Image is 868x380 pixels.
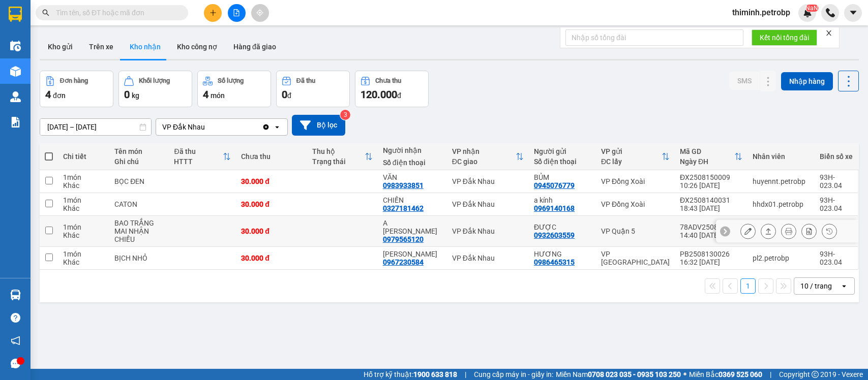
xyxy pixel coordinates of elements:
[241,177,302,185] div: 30.000 đ
[63,196,104,204] div: 1 món
[588,370,681,378] strong: 0708 023 035 - 0935 103 250
[534,231,575,239] div: 0932603559
[383,250,442,258] div: PHẠM HẢI
[312,157,365,166] div: Trạng thái
[139,77,170,84] div: Khối lượng
[781,72,833,90] button: Nhập hàng
[114,157,164,166] div: Ghi chú
[9,7,22,22] img: logo-vxr
[683,372,686,376] span: ⚪️
[63,223,104,231] div: 1 món
[680,147,734,155] div: Mã GD
[307,143,378,170] th: Toggle SortBy
[680,204,742,212] div: 18:43 [DATE]
[262,123,270,131] svg: Clear value
[601,157,662,166] div: ĐC lấy
[122,35,169,59] button: Kho nhận
[383,204,424,212] div: 0327181462
[770,369,771,380] span: |
[241,227,302,235] div: 30.000 đ
[203,88,208,101] span: 4
[197,71,271,107] button: Số lượng4món
[256,9,263,16] span: aim
[292,115,345,136] button: Bộ lọc
[251,4,269,22] button: aim
[114,219,164,227] div: BAO TRẮNG
[465,369,466,380] span: |
[364,369,457,380] span: Hỗ trợ kỹ thuật:
[228,4,246,22] button: file-add
[534,173,591,181] div: BỦM
[383,146,442,154] div: Người nhận
[218,77,244,84] div: Số lượng
[124,88,130,101] span: 0
[10,91,21,102] img: warehouse-icon
[826,8,835,17] img: phone-icon
[114,200,164,208] div: CATON
[805,5,818,12] sup: NaN
[601,227,670,235] div: VP Quận 5
[534,147,591,155] div: Người gửi
[206,122,207,132] input: Selected VP Đắk Nhau.
[118,71,192,107] button: Khối lượng0kg
[534,204,575,212] div: 0969140168
[383,181,424,189] div: 0983933851
[11,359,20,368] span: message
[812,371,819,378] span: copyright
[753,152,810,161] div: Nhân viên
[447,143,529,170] th: Toggle SortBy
[534,181,575,189] div: 0945076779
[114,147,164,155] div: Tên món
[53,91,66,100] span: đơn
[162,122,205,132] div: VP Đắk Nhau
[820,152,853,161] div: Biển số xe
[752,29,817,46] button: Kết nối tổng đài
[534,157,591,166] div: Số điện thoại
[383,159,442,167] div: Số điện thoại
[383,235,424,243] div: 0979565120
[63,258,104,266] div: Khác
[452,227,524,235] div: VP Đắk Nhau
[844,4,862,22] button: caret-down
[375,77,401,84] div: Chưa thu
[760,32,809,43] span: Kết nối tổng đài
[601,250,670,266] div: VP [GEOGRAPHIC_DATA]
[397,91,401,100] span: đ
[63,181,104,189] div: Khác
[241,152,302,161] div: Chưa thu
[800,281,832,291] div: 10 / trang
[10,41,21,51] img: warehouse-icon
[675,143,747,170] th: Toggle SortBy
[534,250,591,258] div: HƯƠNG
[209,9,217,16] span: plus
[680,181,742,189] div: 10:26 [DATE]
[729,72,760,90] button: SMS
[312,147,365,155] div: Thu hộ
[11,336,20,345] span: notification
[719,370,762,378] strong: 0369 525 060
[825,29,832,37] span: close
[474,369,553,380] span: Cung cấp máy in - giấy in:
[233,9,240,16] span: file-add
[211,91,225,100] span: món
[452,147,516,155] div: VP nhận
[241,254,302,262] div: 30.000 đ
[45,88,51,101] span: 4
[287,91,291,100] span: đ
[114,254,164,262] div: BỊCH NHỎ
[534,196,591,204] div: a kính
[680,196,742,204] div: ĐX2508140031
[383,258,424,266] div: 0967230584
[56,7,176,18] input: Tìm tên, số ĐT hoặc mã đơn
[761,224,776,239] div: Giao hàng
[840,282,848,290] svg: open
[534,258,575,266] div: 0986465315
[452,157,516,166] div: ĐC giao
[63,231,104,239] div: Khác
[753,254,810,262] div: pl2.petrobp
[10,117,21,128] img: solution-icon
[820,250,853,266] div: 93H-023.04
[40,71,113,107] button: Đơn hàng4đơn
[689,369,762,380] span: Miền Bắc
[452,200,524,208] div: VP Đắk Nhau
